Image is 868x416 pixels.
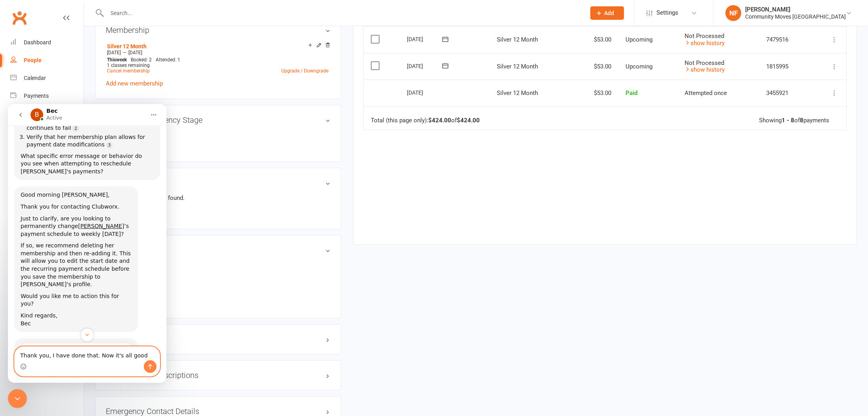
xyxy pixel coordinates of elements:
span: Settings [656,4,678,22]
a: Silver 12 Month [107,43,147,49]
p: No active suspensions found. [106,193,330,203]
strong: 8 [800,117,803,124]
span: Not Processed [685,32,724,40]
h3: Suspensions [106,179,330,187]
h3: Email / SMS Subscriptions [106,371,330,380]
span: Add [604,10,614,16]
div: [PERSON_NAME] [745,6,846,13]
div: People [24,57,42,63]
td: $53.00 [569,53,618,80]
input: Search... [105,8,580,19]
button: Emoji picker [12,259,19,266]
a: Add new membership [106,80,163,87]
a: Payments [10,87,84,105]
td: 7479516 [759,26,812,53]
td: 3455921 [759,80,812,106]
a: People [10,51,84,69]
span: Not Processed [685,59,724,66]
h3: Mobile App [106,246,330,255]
li: Enabled: [106,271,330,283]
textarea: Message… [7,243,152,256]
div: Kind regards, [13,208,124,216]
a: Upgrade / Downgrade [281,68,328,74]
div: [DATE] [407,60,443,72]
a: Clubworx [10,8,29,28]
div: Just to clarify, are you looking to permanently change ’s payment schedule to weekly [DATE]? [13,111,124,134]
span: Upcoming [626,36,652,43]
div: If so, we recommend deleting her membership and then re-adding it. This will allow you to edit th... [13,138,124,184]
td: $53.00 [569,80,618,106]
span: This [107,57,116,63]
button: Add [590,6,624,20]
strong: $424.00 [428,117,451,124]
div: Payments [24,93,49,99]
span: Attempted once [685,89,727,97]
a: show history [685,40,725,47]
a: Calendar [10,69,84,87]
div: NF [725,5,741,21]
div: — [105,49,330,56]
span: Silver 12 Month [497,89,538,97]
div: Would you like me to action this for you? [13,188,124,204]
div: [DATE] [407,86,443,99]
span: [DATE] [107,50,121,55]
a: Cancel membership [107,68,150,74]
span: 1 classes remaining [107,63,150,68]
div: [DATE] [407,33,443,45]
div: week [105,57,129,63]
span: Upcoming [626,63,652,70]
h3: Physical Competency Stage [106,116,330,124]
span: Booked: 2 [131,57,152,63]
strong: 1 - 8 [782,117,794,124]
a: [PERSON_NAME] [70,119,116,125]
td: $53.00 [569,26,618,53]
iframe: Intercom live chat [8,104,166,383]
li: Username: [106,260,330,272]
div: Community Moves [GEOGRAPHIC_DATA] [745,13,846,20]
a: show history [685,66,725,73]
span: Silver 12 Month [497,63,538,70]
strong: - [107,138,330,145]
div: Total (this page only): of [371,117,480,124]
iframe: Intercom live chat [8,389,27,408]
strong: $424.00 [457,117,480,124]
div: Calendar [24,75,46,81]
h3: Family Members [106,335,330,344]
div: Dashboard [24,39,51,46]
a: Dashboard [10,34,84,51]
span: Silver 12 Month [497,36,538,43]
h3: Membership [106,26,330,34]
span: Paid [626,89,637,97]
button: Send a message… [136,256,149,269]
span: [DATE] [128,50,142,55]
div: Bec [13,216,124,224]
button: Scroll to bottom [72,224,86,237]
td: 1815995 [759,53,812,80]
h3: Emergency Contact Details [106,407,330,416]
div: Showing of payments [759,117,829,124]
span: Attended: 1 [156,57,180,63]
